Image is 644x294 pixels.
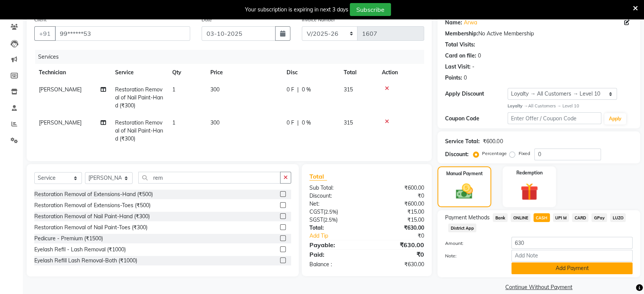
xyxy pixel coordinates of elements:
[511,213,530,222] span: ONLINE
[367,224,430,232] div: ₹630.00
[472,63,474,71] div: -
[516,169,542,176] label: Redemption
[445,41,475,49] div: Total Visits:
[304,208,367,216] div: ( )
[325,209,336,215] span: 2.5%
[34,190,153,198] div: Restoration Removal of Extensions-Hand (₹500)
[508,103,528,109] strong: Loyalty →
[439,240,506,247] label: Amount:
[445,19,462,27] div: Name:
[34,213,150,220] div: Restoration Removal of Nail Paint-Hand (₹300)
[367,208,430,216] div: ₹15.00
[287,86,294,94] span: 0 F
[511,262,633,274] button: Add Payment
[297,86,299,94] span: |
[297,119,299,127] span: |
[511,237,633,249] input: Amount
[515,181,543,203] img: _gift.svg
[446,170,483,177] label: Manual Payment
[138,172,280,184] input: Search or Scan
[309,216,323,223] span: SGST
[439,252,506,259] label: Note:
[304,200,367,208] div: Net:
[445,90,508,98] div: Apply Discount
[34,201,151,209] div: Restoration Removal of Extensions-Toes (₹500)
[518,150,530,157] label: Fixed
[39,119,82,126] span: [PERSON_NAME]
[344,119,353,126] span: 315
[445,63,471,71] div: Last Visit:
[304,184,367,192] div: Sub Total:
[245,6,348,14] div: Your subscription is expiring in next 3 days
[553,213,569,222] span: UPI M
[377,232,430,240] div: ₹0
[604,113,626,125] button: Apply
[34,16,46,23] label: Client
[210,119,219,126] span: 300
[304,192,367,200] div: Discount:
[533,213,550,222] span: CASH
[304,216,367,224] div: ( )
[302,86,311,94] span: 0 %
[450,182,478,201] img: _cash.svg
[282,64,339,81] th: Disc
[172,119,175,126] span: 1
[34,257,137,265] div: Eyelash Refill Lash Removal-Both (₹1000)
[367,200,430,208] div: ₹600.00
[464,19,477,27] a: Arwa
[39,86,82,93] span: [PERSON_NAME]
[339,64,377,81] th: Total
[591,213,607,222] span: GPay
[172,86,175,93] span: 1
[206,64,282,81] th: Price
[445,214,490,222] span: Payment Methods
[325,217,336,223] span: 2.5%
[572,213,588,222] span: CARD
[448,224,476,232] span: District App
[202,16,212,23] label: Date
[34,246,126,254] div: Eyelash Refil - Lash Removal (₹1000)
[34,224,147,232] div: Restoration Removal of Nail Paint-Toes (₹300)
[115,86,163,109] span: Restoration Removal of Nail Paint-Hand (₹300)
[610,213,626,222] span: LUZO
[445,52,476,60] div: Card on file:
[482,150,506,157] label: Percentage
[55,26,190,41] input: Search by Name/Mobile/Email/Code
[287,119,294,127] span: 0 F
[367,250,430,259] div: ₹0
[508,103,633,109] div: All Customers → Level 10
[367,240,430,249] div: ₹630.00
[34,26,56,41] button: +91
[35,50,430,64] div: Services
[302,16,335,23] label: Invoice Number
[344,86,353,93] span: 315
[210,86,219,93] span: 300
[478,52,481,60] div: 0
[464,74,467,82] div: 0
[445,30,478,38] div: Membership:
[304,260,367,268] div: Balance :
[115,119,163,142] span: Restoration Removal of Nail Paint-Hand (₹300)
[302,119,311,127] span: 0 %
[483,137,503,145] div: ₹600.00
[439,283,639,291] a: Continue Without Payment
[304,250,367,259] div: Paid:
[34,64,111,81] th: Technician
[445,115,508,123] div: Coupon Code
[445,150,469,158] div: Discount:
[493,213,508,222] span: Bank
[304,240,367,249] div: Payable:
[309,208,324,215] span: CGST
[304,232,377,240] a: Add Tip
[445,30,633,38] div: No Active Membership
[34,235,103,243] div: Pedicure - Premium (₹1500)
[309,173,327,181] span: Total
[168,64,206,81] th: Qty
[350,3,391,16] button: Subscribe
[511,250,633,262] input: Add Note
[445,74,462,82] div: Points:
[304,224,367,232] div: Total:
[111,64,168,81] th: Service
[377,64,424,81] th: Action
[367,216,430,224] div: ₹15.00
